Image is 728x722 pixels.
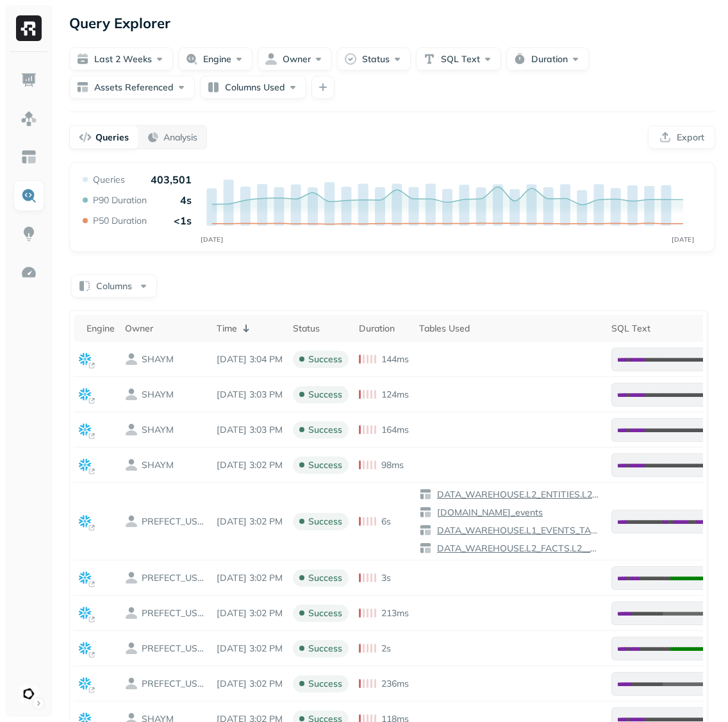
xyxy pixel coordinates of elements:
[308,424,342,436] p: success
[142,389,174,401] p: SHAYM
[381,459,404,471] p: 98ms
[125,423,138,436] img: owner
[506,47,589,71] button: Duration
[69,47,173,71] button: Last 2 weeks
[308,516,342,528] p: success
[308,353,342,365] p: success
[95,131,129,144] p: Queries
[69,76,195,99] button: Assets Referenced
[672,235,694,243] tspan: [DATE]
[217,389,283,401] p: Aug 13, 2025 3:03 PM
[217,321,283,336] div: Time
[142,459,174,471] p: SHAYM
[142,424,174,436] p: SHAYM
[434,507,543,519] p: [DOMAIN_NAME]_events
[93,194,147,206] p: P90 Duration
[337,47,411,71] button: Status
[217,572,283,584] p: Aug 13, 2025 3:02 PM
[21,264,37,281] img: Optimization
[434,489,601,501] p: DATA_WAREHOUSE.L2_ENTITIES.L2__SCORE_PARAMS
[93,215,147,227] p: P50 Duration
[125,607,138,619] img: owner
[434,542,601,555] p: DATA_WAREHOUSE.L2_FACTS.L2__GAMEPLAYS
[381,678,409,690] p: 236ms
[151,173,192,186] p: 403,501
[142,516,206,528] p: PREFECT_USER
[16,15,42,41] img: Ryft
[125,353,138,365] img: owner
[434,525,601,537] p: DATA_WAREHOUSE.L1_EVENTS_TABLES.L1__ROOM_EVENTS
[432,507,543,519] a: [DOMAIN_NAME]_events
[432,542,601,555] a: DATA_WAREHOUSE.L2_FACTS.L2__GAMEPLAYS
[125,458,138,471] img: owner
[142,678,206,690] p: PREFECT_USER
[142,572,206,584] p: PREFECT_USER
[381,607,409,619] p: 213ms
[125,642,138,655] img: owner
[21,110,37,127] img: Assets
[201,235,223,243] tspan: [DATE]
[174,214,192,227] p: <1s
[180,194,192,206] p: 4s
[381,424,409,436] p: 164ms
[142,353,174,365] p: SHAYM
[308,642,342,655] p: success
[432,489,601,501] a: DATA_WAREHOUSE.L2_ENTITIES.L2__SCORE_PARAMS
[217,353,283,365] p: Aug 13, 2025 3:04 PM
[125,323,206,335] div: Owner
[308,572,342,584] p: success
[258,47,332,71] button: Owner
[381,572,391,584] p: 3s
[178,47,252,71] button: Engine
[142,607,206,619] p: PREFECT_USER
[125,677,138,690] img: owner
[419,323,601,335] div: Tables Used
[21,226,37,242] img: Insights
[217,607,283,619] p: Aug 13, 2025 3:02 PM
[416,47,501,71] button: SQL Text
[381,389,409,401] p: 124ms
[21,149,37,165] img: Asset Explorer
[217,459,283,471] p: Aug 13, 2025 3:02 PM
[125,571,138,584] img: owner
[381,516,391,528] p: 6s
[87,323,115,335] div: Engine
[308,389,342,401] p: success
[163,131,197,144] p: Analysis
[381,353,409,365] p: 144ms
[21,72,37,88] img: Dashboard
[71,274,157,298] button: Columns
[648,126,715,149] button: Export
[200,76,306,99] button: Columns Used
[69,12,170,35] p: Query Explorer
[293,323,349,335] div: Status
[217,642,283,655] p: Aug 13, 2025 3:02 PM
[308,607,342,619] p: success
[142,642,206,655] p: PREFECT_USER
[125,515,138,528] img: owner
[217,516,283,528] p: Aug 13, 2025 3:02 PM
[419,506,432,519] img: table
[308,678,342,690] p: success
[419,524,432,537] img: table
[381,642,391,655] p: 2s
[419,542,432,555] img: table
[20,685,38,703] img: Ludeo
[419,488,432,501] img: table
[93,174,125,186] p: Queries
[21,187,37,204] img: Query Explorer
[125,388,138,401] img: owner
[308,459,342,471] p: success
[217,678,283,690] p: Aug 13, 2025 3:02 PM
[432,525,601,537] a: DATA_WAREHOUSE.L1_EVENTS_TABLES.L1__ROOM_EVENTS
[359,323,409,335] div: Duration
[217,424,283,436] p: Aug 13, 2025 3:03 PM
